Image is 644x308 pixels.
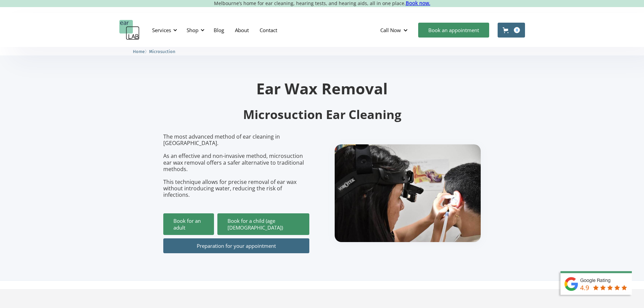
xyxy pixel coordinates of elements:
[208,20,230,40] a: Blog
[375,20,415,40] div: Call Now
[119,20,140,40] a: home
[152,27,171,33] div: Services
[183,20,207,40] div: Shop
[217,213,309,235] a: Book for a child (age [DEMOGRAPHIC_DATA])
[163,107,481,123] h2: Microsuction Ear Cleaning
[498,23,525,38] a: Open cart
[335,144,481,242] img: boy getting ear checked.
[133,48,145,54] a: Home
[230,20,254,40] a: About
[514,27,520,33] div: 0
[187,27,198,33] div: Shop
[133,48,149,55] li: 〉
[380,27,401,33] div: Call Now
[163,81,481,96] h1: Ear Wax Removal
[149,49,175,54] span: Microsuction
[163,134,309,198] p: The most advanced method of ear cleaning in [GEOGRAPHIC_DATA]. As an effective and non-invasive m...
[163,213,214,235] a: Book for an adult
[254,20,283,40] a: Contact
[418,23,489,38] a: Book an appointment
[133,49,145,54] span: Home
[163,238,309,253] a: Preparation for your appointment
[148,20,179,40] div: Services
[149,48,175,54] a: Microsuction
